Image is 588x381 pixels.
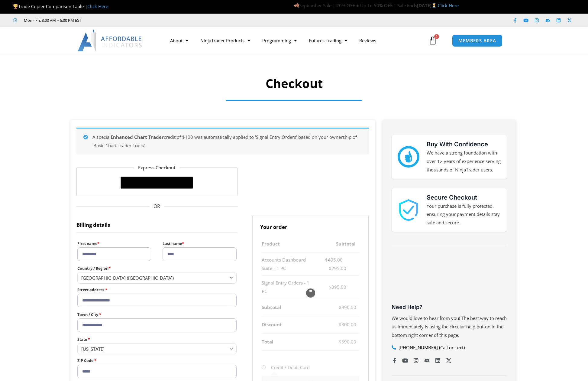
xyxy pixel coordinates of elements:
h1: Checkout [94,75,494,92]
h3: Secure Checkout [427,193,501,202]
p: Your purchase is fully protected, ensuring your payment details stay safe and secure. [427,202,501,227]
label: First name [77,240,151,247]
img: ⏳ [432,3,436,8]
a: Programming [256,34,303,47]
label: ZIP Code [77,357,237,364]
a: Click Here [438,2,459,8]
span: Trade Copier Comparison Table | [13,3,108,9]
h3: Your order [252,216,369,236]
strong: Enhanced Chart Trader [111,134,164,140]
img: 🏆 [13,4,18,9]
span: State [77,343,237,354]
label: Last name [163,240,236,247]
button: Buy with GPay [121,177,193,189]
legend: Express Checkout [134,164,180,172]
label: Street address [77,286,237,294]
nav: Menu [164,34,427,47]
label: Town / City [77,311,237,318]
span: MEMBERS AREA [458,38,496,43]
h3: Need Help? [392,304,507,311]
a: Reviews [353,34,382,47]
span: [PHONE_NUMBER] (Call or Text) [397,344,465,352]
h3: Billing details [76,216,237,233]
h3: Buy With Confidence [427,140,501,149]
a: Click Here [87,3,108,9]
span: September Sale | 20% OFF + Up To 50% OFF | Sale Ends [294,2,417,8]
iframe: Customer reviews powered by Trustpilot [90,17,180,23]
img: 🍂 [294,3,299,8]
span: Georgia [81,346,227,352]
span: United States (US) [81,275,227,281]
p: We have a strong foundation with over 12 years of experience serving thousands of NinjaTrader users. [427,149,501,174]
div: A special credit of $100 was automatically applied to 'Signal Entry Orders' based on your ownersh... [76,128,369,155]
img: 1000913 | Affordable Indicators – NinjaTrader [398,199,419,221]
label: Country / Region [77,265,237,272]
a: 2 [419,32,446,49]
a: MEMBERS AREA [452,34,502,47]
span: We would love to hear from you! The best way to reach us immediately is using the circular help b... [392,315,507,338]
span: OR [76,202,237,211]
span: 2 [434,34,439,39]
a: About [164,34,194,47]
a: Futures Trading [303,34,353,47]
span: Country / Region [77,272,237,283]
iframe: Customer reviews powered by Trustpilot [392,257,507,302]
strong: [DATE] [417,2,438,8]
img: mark thumbs good 43913 | Affordable Indicators – NinjaTrader [398,146,419,168]
span: Mon - Fri: 8:00 AM – 6:00 PM EST [22,17,81,24]
label: State [77,336,237,343]
a: NinjaTrader Products [194,34,256,47]
img: LogoAI | Affordable Indicators – NinjaTrader [78,30,143,51]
